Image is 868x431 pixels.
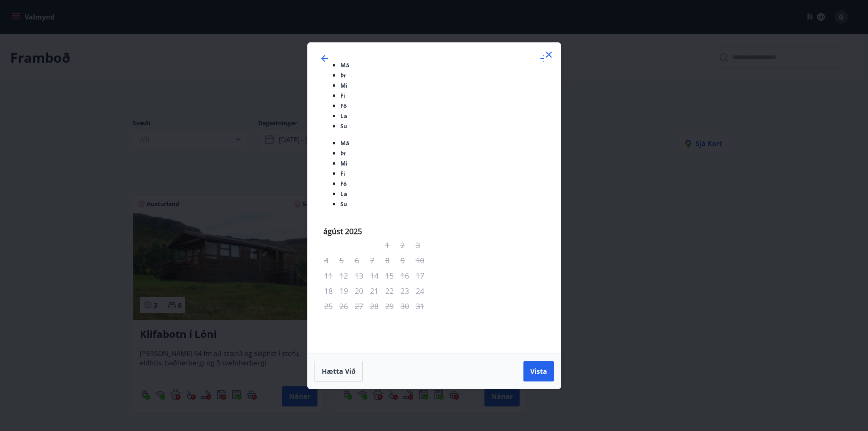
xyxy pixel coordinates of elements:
[539,53,549,64] div: Move forward to switch to the next month.
[340,180,347,188] small: Fö
[401,268,415,283] td: Not available. laugardagur, 16. ágúst 2025
[339,253,354,268] td: Not available. þriðjudagur, 5. ágúst 2025
[401,284,415,298] td: Not available. laugardagur, 23. ágúst 2025
[340,139,349,147] small: Má
[340,102,347,110] small: Fö
[339,299,354,313] td: Not available. þriðjudagur, 26. ágúst 2025
[340,82,348,89] small: Mi
[530,367,547,376] span: Vista
[370,253,384,268] td: Not available. fimmtudagur, 7. ágúst 2025
[322,367,356,376] span: Hætta við
[385,299,400,313] td: Not available. föstudagur, 29. ágúst 2025
[339,284,354,298] td: Not available. þriðjudagur, 19. ágúst 2025
[416,284,430,298] td: Not available. sunnudagur, 24. ágúst 2025
[385,238,400,252] td: Not available. föstudagur, 1. ágúst 2025
[339,268,354,283] td: Not available. þriðjudagur, 12. ágúst 2025
[370,268,384,283] td: Not available. fimmtudagur, 14. ágúst 2025
[324,253,339,268] td: Not available. mánudagur, 4. ágúst 2025
[370,299,384,313] td: Not available. fimmtudagur, 28. ágúst 2025
[318,60,551,343] div: Calendar
[340,112,347,120] small: La
[340,72,346,79] small: Þr
[340,200,347,208] small: Su
[355,253,369,268] td: Not available. miðvikudagur, 6. ágúst 2025
[340,190,347,198] small: La
[355,284,369,298] td: Not available. miðvikudagur, 20. ágúst 2025
[523,361,554,381] button: Vista
[340,61,349,69] small: Má
[324,268,339,283] td: Not available. mánudagur, 11. ágúst 2025
[340,92,345,99] small: Fi
[324,284,339,298] td: Not available. mánudagur, 18. ágúst 2025
[401,238,415,252] td: Not available. laugardagur, 2. ágúst 2025
[324,299,339,313] td: Not available. mánudagur, 25. ágúst 2025
[340,170,345,177] small: Fi
[340,149,346,157] small: Þr
[370,284,384,298] td: Not available. fimmtudagur, 21. ágúst 2025
[323,226,362,236] strong: ágúst 2025
[320,53,330,64] div: Move backward to switch to the previous month.
[355,268,369,283] td: Not available. miðvikudagur, 13. ágúst 2025
[401,299,415,313] td: Not available. laugardagur, 30. ágúst 2025
[416,238,430,252] td: Not available. sunnudagur, 3. ágúst 2025
[416,253,430,268] td: Not available. sunnudagur, 10. ágúst 2025
[385,268,400,283] td: Not available. föstudagur, 15. ágúst 2025
[314,361,363,382] button: Hætta við
[385,284,400,298] td: Not available. föstudagur, 22. ágúst 2025
[340,160,348,167] small: Mi
[355,299,369,313] td: Not available. miðvikudagur, 27. ágúst 2025
[416,268,430,283] td: Not available. sunnudagur, 17. ágúst 2025
[385,253,400,268] td: Not available. föstudagur, 8. ágúst 2025
[416,299,430,313] td: Not available. sunnudagur, 31. ágúst 2025
[401,253,415,268] td: Not available. laugardagur, 9. ágúst 2025
[340,122,347,130] small: Su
